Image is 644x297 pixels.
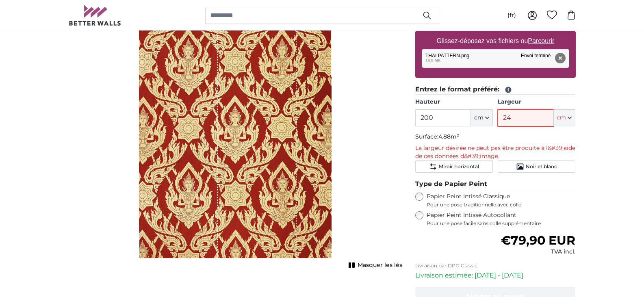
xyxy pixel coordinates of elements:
p: Livraison estimée: [DATE] - [DATE] [415,271,576,280]
label: Papier Peint Intissé Autocollant [427,211,576,227]
legend: Type de Papier Peint [415,179,576,189]
p: Livraison par DPD Classic [415,262,576,269]
button: (fr) [501,8,523,23]
button: cm [471,109,493,126]
u: Parcourir [528,37,554,44]
label: Papier Peint Intissé Classique [427,193,576,208]
legend: Entrez le format préféré: [415,85,576,95]
p: Surface: [415,133,576,141]
span: cm [557,114,566,122]
button: cm [553,109,575,126]
button: Masquer les lés [346,260,402,271]
label: Glissez-déposez vos fichiers ou [433,33,557,49]
button: Miroir horizontal [415,160,493,173]
span: Pour une pose traditionnelle avec colle [427,202,576,208]
span: Miroir horizontal [439,163,479,170]
img: Betterwalls [69,5,121,26]
div: TVA incl. [501,248,575,256]
label: Hauteur [415,98,493,106]
span: Pour une pose facile sans colle supplémentaire [427,220,576,227]
span: Masquer les lés [358,261,402,269]
p: La largeur désirée ne peut pas être produite à l&#39;aide de ces données d&#39;image. [415,144,576,160]
label: Largeur [498,98,575,106]
span: Noir et blanc [526,163,557,170]
button: Noir et blanc [498,160,575,173]
span: 4.88m² [438,133,459,140]
span: €79,90 EUR [501,233,575,248]
span: cm [474,114,484,122]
